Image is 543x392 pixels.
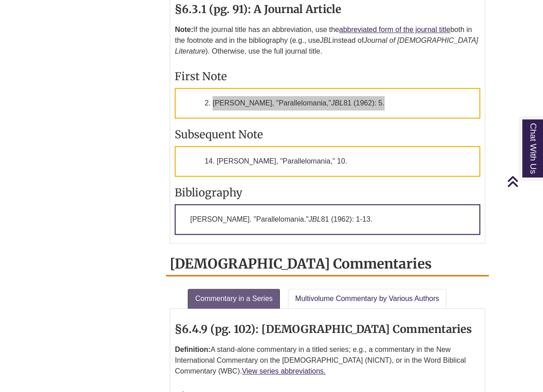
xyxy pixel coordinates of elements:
[175,346,210,353] strong: Definition:
[175,21,480,60] p: If the journal title has an abbreviation, use the both in the footnote and in the bibliography (e...
[175,69,480,83] h3: First Note
[331,99,343,107] em: JBL
[288,289,446,309] a: Multivolume Commentary by Various Authors
[175,322,471,336] strong: §6.4.9 (pg. 102): [DEMOGRAPHIC_DATA] Commentaries
[175,146,480,177] p: 14. [PERSON_NAME], "Parallelomania," 10.
[175,204,480,235] p: [PERSON_NAME]. "Parallelomania." 81 (1962): 1-13.
[175,88,480,119] p: 2. [PERSON_NAME], "Parallelomania," 81 (1962): 5.
[175,128,480,141] h3: Subsequent Note
[507,175,541,187] a: Back to Top
[175,2,341,16] strong: §6.3.1 (pg. 91): A Journal Article
[175,26,193,33] strong: Note:
[339,26,450,33] a: abbreviated form of the journal title
[188,289,280,309] a: Commentary in a Series
[309,215,321,223] em: JBL
[320,36,333,44] em: JBL
[175,341,480,380] p: A stand-alone commentary in a titled series; e.g., a commentary in the New International Commenta...
[242,367,326,375] a: View series abbreviations.
[175,186,480,200] h3: Bibliography
[166,252,488,276] h2: [DEMOGRAPHIC_DATA] Commentaries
